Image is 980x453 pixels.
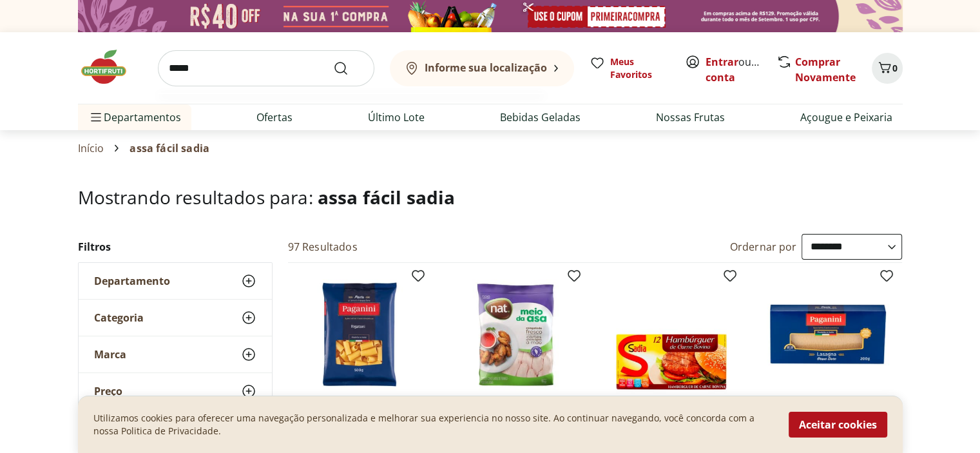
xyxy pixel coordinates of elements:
[94,275,170,287] span: Departamento
[298,273,421,396] img: Massa Rigatoni Paganini 500g
[333,61,364,76] button: Submit Search
[706,55,776,84] a: Criar conta
[656,110,725,125] a: Nossas Frutas
[795,55,856,84] a: Comprar Novamente
[800,110,892,125] a: Açougue e Peixaria
[94,311,144,324] span: Categoria
[368,110,425,125] a: Último Lote
[158,50,374,86] input: search
[610,273,733,396] img: HAMBURGER BOVINO SADIA 672G
[79,263,272,299] button: Departamento
[88,102,181,133] span: Departamentos
[79,300,272,336] button: Categoria
[130,142,209,154] span: assa fácil sadia
[872,53,903,84] button: Carrinho
[88,102,104,133] button: Menu
[79,373,272,409] button: Preço
[500,110,581,125] a: Bebidas Geladas
[425,61,547,75] b: Informe sua localização
[78,187,903,207] h1: Mostrando resultados para:
[610,55,669,81] span: Meus Favoritos
[390,50,574,86] button: Informe sua localização
[94,348,126,361] span: Marca
[892,62,898,74] span: 0
[590,55,669,81] a: Meus Favoritos
[79,336,272,372] button: Marca
[78,234,273,260] h2: Filtros
[93,412,773,438] p: Utilizamos cookies para oferecer uma navegação personalizada e melhorar sua experiencia no nosso ...
[78,142,104,154] a: Início
[730,240,797,254] label: Ordernar por
[78,48,142,86] img: Hortifruti
[454,273,577,396] img: MEIO DA ASA DE FRANGO CONGELADO NAT 1KG
[256,110,293,125] a: Ofertas
[767,273,889,396] img: Massa Lasagna Paganini 200g
[706,55,738,69] a: Entrar
[288,240,358,254] h2: 97 Resultados
[318,185,456,209] span: assa fácil sadia
[706,54,763,85] span: ou
[94,385,122,398] span: Preço
[789,412,887,438] button: Aceitar cookies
